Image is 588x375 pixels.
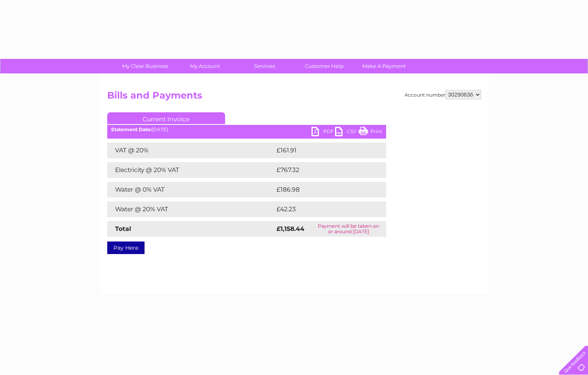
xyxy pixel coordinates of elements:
td: Water @ 0% VAT [107,182,275,198]
a: Services [232,59,297,73]
a: Customer Help [292,59,357,73]
a: CSV [335,127,359,138]
a: My Clear Business [113,59,178,73]
td: £767.32 [275,162,372,178]
strong: £1,158.44 [277,225,304,232]
div: Account number [405,90,481,99]
td: Payment will be taken on or around [DATE] [311,221,386,237]
a: Current Invoice [107,112,225,124]
a: My Account [172,59,237,73]
a: Pay Here [107,241,145,254]
td: £161.91 [275,143,370,158]
strong: Total [115,225,131,232]
a: Print [359,127,382,138]
td: Water @ 20% VAT [107,201,275,217]
td: £42.23 [275,201,370,217]
td: £186.98 [275,182,372,198]
a: PDF [311,127,335,138]
b: Statement Date: [111,126,152,132]
td: VAT @ 20% [107,143,275,158]
div: [DATE] [107,127,386,132]
td: Electricity @ 20% VAT [107,162,275,178]
h2: Bills and Payments [107,90,481,105]
a: Make A Payment [352,59,416,73]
